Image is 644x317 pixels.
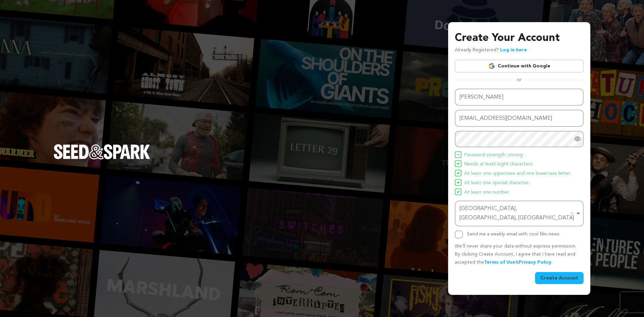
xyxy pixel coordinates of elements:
[464,160,533,168] span: Needs at least eight characters.
[457,153,460,156] img: Seed&Spark Icon
[455,46,527,54] p: Already Registered?
[455,89,584,106] input: Name
[535,272,584,284] button: Create Account
[54,144,150,172] a: Seed&Spark Homepage
[467,232,559,236] label: Send me a weekly email with cool film news
[574,136,581,142] a: Show password as plain text. Warning: this will display your password on the screen.
[569,210,575,217] button: Remove item: 'ChIJE9on3F3HwoAR9AhGJW_fL-I'
[464,179,529,187] span: At least one special character.
[455,110,584,127] input: Email address
[457,181,460,184] img: Seed&Spark Icon
[54,144,150,159] img: Seed&Spark Logo
[488,63,495,69] img: Google logo
[500,48,527,52] a: Log in here
[455,243,584,266] p: We’ll never share your data without express permission. By clicking Create Account, I agree that ...
[457,162,460,165] img: Seed&Spark Icon
[464,170,571,178] span: At least one uppercase and one lowercase letter.
[460,204,575,223] div: [GEOGRAPHIC_DATA], [GEOGRAPHIC_DATA], [GEOGRAPHIC_DATA]
[464,151,523,159] span: Password strength: strong
[457,172,460,174] img: Seed&Spark Icon
[455,60,584,72] a: Continue with Google
[455,30,584,46] h3: Create Your Account
[519,260,551,265] a: Privacy Policy
[513,76,526,83] span: or
[464,189,509,197] span: At least one number.
[457,191,460,193] img: Seed&Spark Icon
[484,260,515,265] a: Terms of Use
